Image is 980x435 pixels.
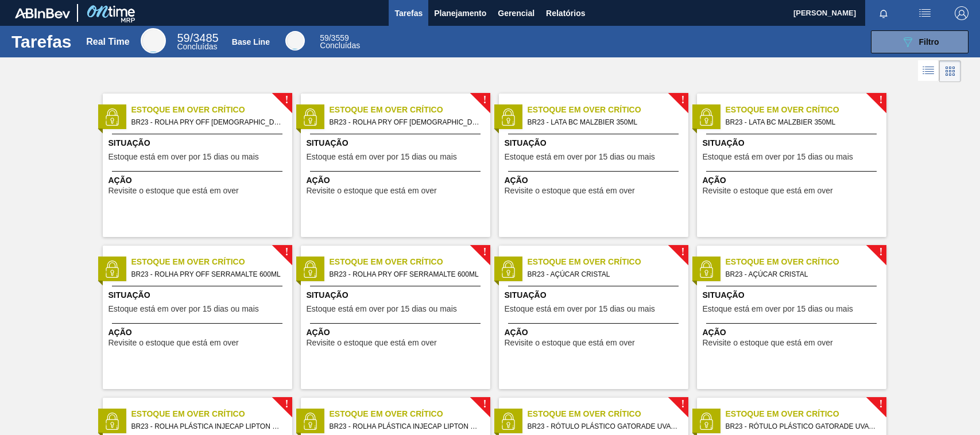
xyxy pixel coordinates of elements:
div: Visão em Cards [939,60,961,82]
span: / 3559 [320,33,349,42]
div: Base Line [320,34,360,49]
span: Situação [307,137,487,149]
span: Concluídas [177,42,217,51]
span: Ação [307,174,487,187]
span: Planejamento [434,6,486,20]
span: / 3485 [177,32,218,44]
span: Ação [703,174,884,187]
span: Ação [109,174,289,187]
img: TNhmsLtSVTkK8tSr43FrP2fwEKptu5GPRR3wAAAABJRU5ErkJggg== [15,8,70,18]
div: Base Line [285,31,305,51]
span: ! [483,248,486,257]
div: Real Time [141,28,166,53]
span: Estoque em Over Crítico [528,256,688,268]
span: Tarefas [394,6,423,20]
span: BR23 - ROLHA PLÁSTICA INJECAP LIPTON ZERO SHORT [330,420,481,433]
span: BR23 - ROLHA PRY OFF BRAHMA 300ML [330,116,481,129]
span: Filtro [919,37,939,46]
span: BR23 - RÓTULO PLÁSTICO GATORADE UVA 500ML H [528,420,679,433]
span: Estoque está em over por 15 dias ou mais [703,153,853,161]
span: Ação [505,174,685,187]
div: Base Line [232,37,270,46]
div: Real Time [86,37,129,47]
span: BR23 - LATA BC MALZBIER 350ML [726,116,877,129]
span: ! [879,400,882,409]
img: status [301,108,319,126]
span: ! [681,248,684,257]
span: BR23 - ROLHA PRY OFF SERRAMALTE 600ML [131,268,283,281]
img: userActions [918,6,932,20]
span: Revisite o estoque que está em over [505,187,635,195]
span: Estoque em Over Crítico [131,408,292,420]
span: Estoque em Over Crítico [726,408,886,420]
span: BR23 - ROLHA PLÁSTICA INJECAP LIPTON ZERO SHORT [131,420,283,433]
span: BR23 - AÇÚCAR CRISTAL [726,268,877,281]
div: Visão em Lista [918,60,939,82]
span: ! [879,96,882,104]
img: status [698,413,715,430]
span: Situação [505,137,685,149]
span: Situação [703,289,884,301]
img: status [499,108,517,126]
span: Estoque em Over Crítico [528,408,688,420]
span: Estoque em Over Crítico [131,104,292,116]
span: ! [483,96,486,104]
img: status [301,261,319,278]
div: Real Time [177,33,218,51]
span: Revisite o estoque que está em over [307,187,437,195]
span: BR23 - RÓTULO PLÁSTICO GATORADE UVA 500ML H [726,420,877,433]
span: Estoque em Over Crítico [528,104,688,116]
img: status [698,261,715,278]
span: BR23 - ROLHA PRY OFF BRAHMA 300ML [131,116,283,129]
span: Concluídas [320,41,360,50]
span: Ação [505,327,685,339]
span: Revisite o estoque que está em over [505,339,635,347]
span: Situação [109,137,289,149]
span: ! [681,96,684,104]
span: 59 [320,33,329,42]
span: Situação [505,289,685,301]
span: Estoque está em over por 15 dias ou mais [109,153,259,161]
span: Revisite o estoque que está em over [703,187,833,195]
img: status [103,413,121,430]
span: Revisite o estoque que está em over [109,187,239,195]
span: Estoque está em over por 15 dias ou mais [307,153,457,161]
span: Estoque em Over Crítico [726,104,886,116]
span: Estoque em Over Crítico [330,104,490,116]
span: Estoque está em over por 15 dias ou mais [307,305,457,313]
img: status [103,261,121,278]
span: Estoque em Over Crítico [131,256,292,268]
span: Relatórios [546,6,585,20]
span: Estoque em Over Crítico [726,256,886,268]
img: Logout [955,6,969,20]
span: Situação [307,289,487,301]
img: status [103,108,121,126]
img: status [499,261,517,278]
span: ! [285,96,288,104]
img: status [301,413,319,430]
span: Estoque está em over por 15 dias ou mais [505,305,655,313]
span: Gerencial [498,6,534,20]
span: BR23 - LATA BC MALZBIER 350ML [528,116,679,129]
span: Situação [109,289,289,301]
span: ! [483,400,486,409]
span: Estoque em Over Crítico [330,408,490,420]
span: BR23 - ROLHA PRY OFF SERRAMALTE 600ML [330,268,481,281]
span: Ação [703,327,884,339]
span: Estoque está em over por 15 dias ou mais [703,305,853,313]
span: Estoque está em over por 15 dias ou mais [505,153,655,161]
span: Revisite o estoque que está em over [109,339,239,347]
span: Estoque está em over por 15 dias ou mais [109,305,259,313]
span: Ação [109,327,289,339]
span: ! [285,400,288,409]
img: status [698,108,715,126]
span: Situação [703,137,884,149]
span: Estoque em Over Crítico [330,256,490,268]
span: ! [285,248,288,257]
span: ! [681,400,684,409]
span: BR23 - AÇÚCAR CRISTAL [528,268,679,281]
span: Ação [307,327,487,339]
button: Notificações [865,5,902,21]
span: ! [879,248,882,257]
h1: Tarefas [11,35,72,48]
